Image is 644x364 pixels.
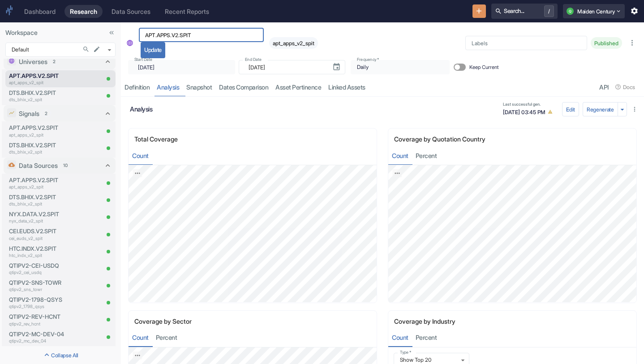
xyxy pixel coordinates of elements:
[91,43,103,55] button: edit
[9,269,99,276] p: qtipv2_cei_usdq
[9,184,99,190] p: apt_apps_v2_spit
[80,43,92,55] button: Search...
[388,329,636,347] div: Count Chart/Percent Chart Tabs
[9,227,99,236] p: CEI.EUDS.V2.SPIT
[134,56,152,62] label: Start Date
[9,227,99,241] a: CEI.EUDS.V2.SPITcei_euds_v2_spit
[9,278,99,287] p: QTIPV2-SNS-TOWR
[9,286,99,293] p: qtipv2_sns_towr
[50,58,59,65] span: 2
[138,60,223,74] input: yyyy-mm-dd
[596,78,612,96] a: API
[9,72,75,80] p: APT.APPS.V2.SPIT
[9,176,99,190] a: APT.APPS.V2.SPITapt_apps_v2_spit
[9,89,75,103] a: DTS.BHIX.V2.SPITdts_bhix_v2_spit
[9,176,99,184] p: APT.APPS.V2.SPIT
[9,124,75,138] a: APT.APPS.V2.SPITapt_apps_v2_spit
[106,27,117,39] button: Collapse Sidebar
[9,210,99,218] p: NYX.DATA.V2.SPIT
[388,146,412,165] button: Count
[2,348,119,362] button: Collapse All
[126,39,133,48] span: Universe
[9,295,99,304] p: QTIPV2-1798-QSYS
[394,317,469,326] p: Coverage by Industry
[583,102,618,116] button: Regenerate
[5,28,116,37] p: Workspace
[393,169,402,177] a: Export; Press ENTER to open
[4,53,116,69] div: Universes2
[9,295,99,310] a: QTIPV2-1798-QSYSqtipv2_1798_qsys
[19,109,39,118] p: Signals
[329,59,344,75] button: Choose date, selected date is Sep 10, 2025
[9,303,99,310] p: qtipv2_1798_qsys
[125,83,150,91] div: Definition
[9,261,99,276] a: QTIPV2-CEI-USDQqtipv2_cei_usdq
[19,161,58,170] p: Data Sources
[9,244,99,259] a: HTC.INDX.V2.SPIThtc_indx_v2_spit
[503,107,555,116] span: [DATE] 03:45 PM
[152,329,181,347] button: Percent
[134,317,206,326] p: Coverage by Sector
[9,201,99,207] p: dts_bhix_v2_spit
[9,330,99,344] a: QTIPV2-MC-DEV-04qtipv2_mc_dev_04
[42,110,51,117] span: 2
[129,329,152,347] button: Count
[5,43,116,57] div: Default
[106,5,156,18] a: Data Sources
[562,102,579,116] button: config
[134,134,192,144] p: Total Coverage
[388,146,636,165] div: Count Chart/Percent Chart Tabs
[245,56,262,62] label: End Date
[153,78,183,96] a: analysis
[9,261,99,270] p: QTIPV2-CEI-USDQ
[9,141,75,155] a: DTS.BHIX.V2.SPITdts_bhix_v2_spit
[121,78,644,96] div: resource tabs
[394,134,499,144] p: Coverage by Quotation Country
[9,132,75,138] p: apt_apps_v2_spit
[9,244,99,253] p: HTC.INDX.V2.SPIT
[563,4,625,18] button: QMaiden Century
[9,72,75,86] a: APT.APPS.V2.SPITapt_apps_v2_spit
[9,210,99,224] a: NYX.DATA.V2.SPITnyx_data_v2_spit
[159,5,215,18] a: Recent Reports
[491,4,558,19] button: Search.../
[269,40,318,47] span: apt_apps_v2_spit
[4,105,116,121] div: Signals2
[130,105,498,113] h6: analysis
[351,60,450,74] div: Daily
[9,313,99,327] a: QTIPV2-REV-HCNTqtipv2_rev_hcnt
[215,78,272,96] a: Dates Comparison
[9,252,99,259] p: htc_indx_v2_spit
[9,124,75,132] p: APT.APPS.V2.SPIT
[591,40,622,47] span: Published
[412,329,441,347] button: Percent
[19,57,47,66] p: Universes
[183,78,215,96] a: Snapshot
[567,8,574,15] div: Q
[325,78,369,96] a: Linked Assets
[9,235,99,242] p: cei_euds_v2_spit
[357,56,379,62] label: Frequency
[272,78,325,96] a: Asset Pertinence
[9,141,75,150] p: DTS.BHIX.V2.SPIT
[9,193,99,207] a: DTS.BHIX.V2.SPITdts_bhix_v2_spit
[129,146,152,165] button: Count
[141,42,165,58] button: Update
[469,64,499,71] span: Keep Current
[9,313,99,321] p: QTIPV2-REV-HCNT
[129,329,377,347] div: Count Chart/Percent Chart Tabs
[472,4,486,18] button: New Resource
[9,330,99,338] p: QTIPV2-MC-DEV-04
[9,193,99,201] p: DTS.BHIX.V2.SPIT
[70,8,97,15] div: Research
[9,89,75,97] p: DTS.BHIX.V2.SPIT
[165,8,209,15] div: Recent Reports
[19,5,61,18] a: Dashboard
[9,218,99,224] p: nyx_data_v2_spit
[9,96,75,103] p: dts_bhix_v2_spit
[133,351,142,359] a: Export; Press ENTER to open
[129,146,377,165] div: Count Chart/Percent Chart Tabs
[388,329,412,347] button: Count
[24,8,56,15] div: Dashboard
[412,146,441,165] button: Percent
